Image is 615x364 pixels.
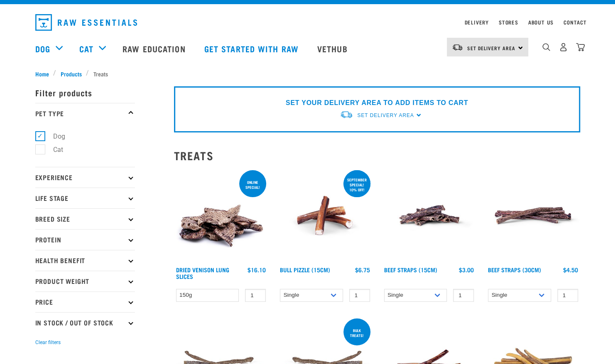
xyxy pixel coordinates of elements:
p: Pet Type [35,103,135,124]
img: van-moving.png [452,44,463,51]
label: Dog [40,131,69,142]
span: Home [35,69,49,78]
input: 1 [245,289,266,302]
img: van-moving.png [340,110,353,119]
div: $3.00 [459,266,474,273]
input: 1 [349,289,370,302]
a: Stores [499,21,518,24]
a: Home [35,69,54,78]
img: user.png [559,43,568,51]
span: Set Delivery Area [357,112,414,118]
img: Bull Pizzle [278,169,372,263]
input: 1 [453,289,474,302]
p: Life Stage [35,188,135,208]
span: Products [61,69,82,78]
img: Raw Essentials Logo [35,14,137,31]
p: Product Weight [35,271,135,291]
a: Bull Pizzle (15cm) [280,268,330,271]
img: 1304 Venison Lung Slices 01 [174,169,268,263]
a: About Us [528,21,553,24]
img: Raw Essentials Beef Straps 6 Pack [486,169,580,263]
p: Price [35,291,135,312]
p: Protein [35,229,135,250]
div: $16.10 [247,266,266,273]
div: September special! 10% off! [343,173,370,196]
a: Dog [35,42,50,55]
img: Raw Essentials Beef Straps 15cm 6 Pack [382,169,476,263]
a: Cat [79,42,93,55]
nav: dropdown navigation [29,11,587,34]
p: Experience [35,167,135,188]
a: Contact [564,21,587,24]
a: Products [56,69,86,78]
img: home-icon-1@2x.png [542,43,550,51]
p: Filter products [35,82,135,103]
p: In Stock / Out Of Stock [35,312,135,333]
a: Delivery [464,21,488,24]
a: Raw Education [114,32,196,65]
a: Get started with Raw [196,32,309,65]
div: $6.75 [355,266,370,273]
nav: breadcrumbs [35,69,580,78]
p: Breed Size [35,208,135,229]
a: Beef Straps (30cm) [488,268,541,271]
input: 1 [557,289,578,302]
span: Set Delivery Area [467,46,515,49]
a: Vethub [309,32,358,65]
p: SET YOUR DELIVERY AREA TO ADD ITEMS TO CART [286,98,468,108]
h2: Treats [174,149,580,162]
div: $4.50 [563,266,578,273]
div: BULK TREATS! [343,324,370,342]
a: Dried Venison Lung Slices [176,268,229,278]
div: ONLINE SPECIAL! [239,176,266,193]
a: Beef Straps (15cm) [384,268,437,271]
button: Clear filters [35,339,61,346]
img: home-icon@2x.png [576,43,585,51]
p: Health Benefit [35,250,135,271]
label: Cat [40,144,66,155]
